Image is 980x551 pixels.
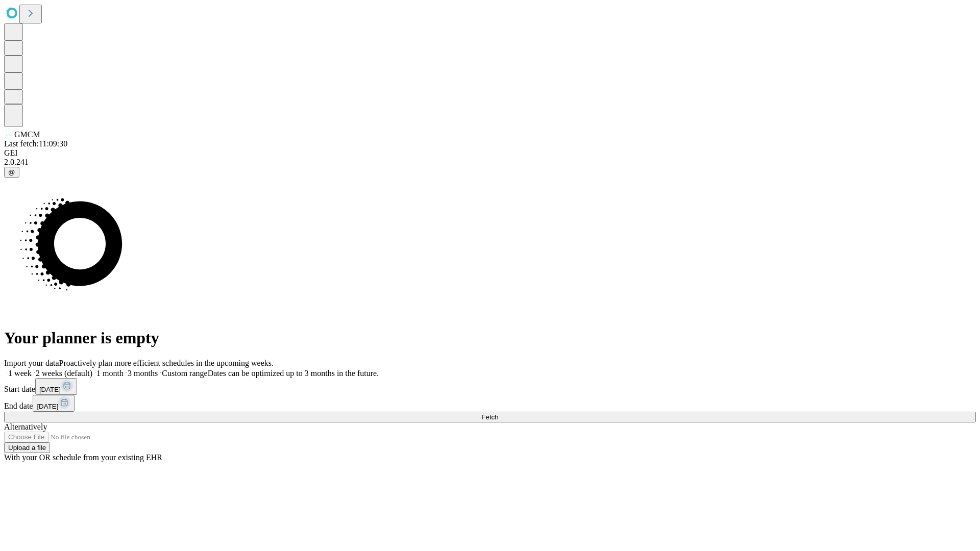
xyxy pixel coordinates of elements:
[4,453,162,462] span: With your OR schedule from your existing EHR
[4,359,59,367] span: Import your data
[162,369,207,378] span: Custom range
[4,167,19,178] button: @
[14,130,40,139] span: GMCM
[36,369,92,378] span: 2 weeks (default)
[4,329,976,347] h1: Your planner is empty
[4,412,976,422] button: Fetch
[4,158,976,167] div: 2.0.241
[4,378,976,395] div: Start date
[4,139,67,148] span: Last fetch: 11:09:30
[4,422,47,431] span: Alternatively
[35,378,77,395] button: [DATE]
[481,413,498,421] span: Fetch
[59,359,274,367] span: Proactively plan more efficient schedules in the upcoming weeks.
[4,442,50,453] button: Upload a file
[208,369,379,378] span: Dates can be optimized up to 3 months in the future.
[96,369,124,378] span: 1 month
[33,395,75,412] button: [DATE]
[37,403,58,410] span: [DATE]
[4,148,976,158] div: GEI
[4,395,976,412] div: End date
[8,168,15,176] span: @
[8,369,32,378] span: 1 week
[128,369,158,378] span: 3 months
[39,386,61,393] span: [DATE]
